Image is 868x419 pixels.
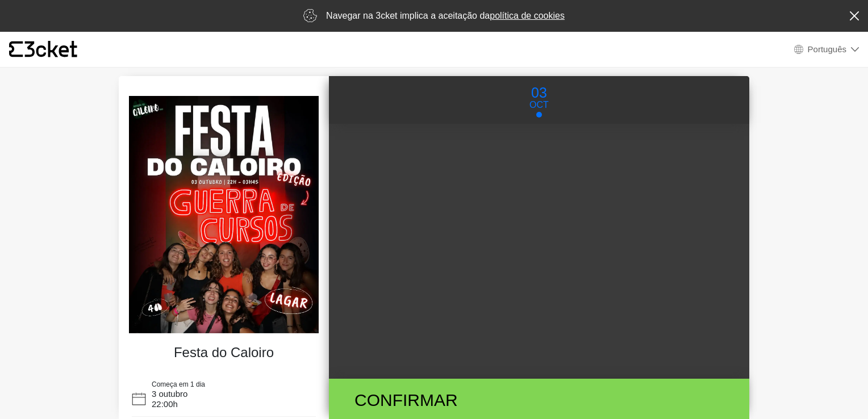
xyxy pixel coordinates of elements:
img: fc9bce7935e34085b9fda3ca4d5406de.webp [129,96,319,333]
a: política de cookies [490,11,565,20]
p: Oct [529,98,549,112]
h4: Festa do Caloiro [135,345,313,361]
p: 03 [529,82,549,104]
span: 3 outubro 22:00h [152,389,187,409]
p: Navegar na 3cket implica a aceitação da [326,9,565,23]
span: Começa em 1 dia [152,380,205,388]
button: 03 Oct [518,82,561,118]
div: Confirmar [346,387,603,413]
g: {' '} [9,41,23,57]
